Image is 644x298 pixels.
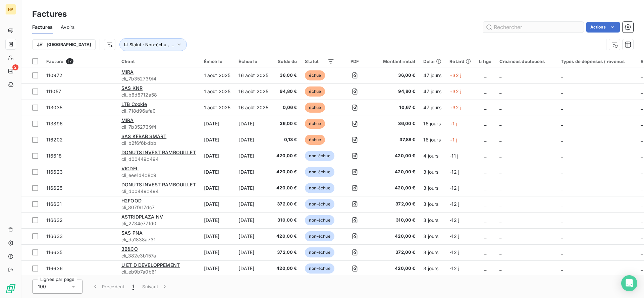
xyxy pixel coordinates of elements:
span: -12 j [449,201,459,207]
span: _ [641,249,643,255]
span: non-échue [305,167,334,177]
span: _ [641,137,643,142]
span: SAS KEBAB SMART [121,133,166,139]
span: _ [484,201,486,207]
td: [DATE] [234,212,272,228]
span: cli_da1838a731 [121,236,196,243]
button: [GEOGRAPHIC_DATA] [32,39,96,50]
span: cli_2734e77fd0 [121,220,196,227]
span: -12 j [449,233,459,239]
span: _ [499,201,501,207]
td: 16 août 2025 [234,67,272,83]
td: [DATE] [234,244,272,260]
span: 116202 [46,137,63,142]
input: Rechercher [483,22,584,33]
span: _ [484,153,486,159]
span: 3B&CO [121,246,138,252]
td: 3 jours [419,180,445,196]
span: MIRA [121,117,134,123]
span: Facture [46,59,63,64]
span: _ [561,137,563,142]
td: [DATE] [200,148,235,164]
span: 100 [38,283,46,290]
td: 1 août 2025 [200,83,235,100]
div: Statut [305,59,334,64]
span: 36,00 € [375,72,415,79]
span: 420,00 € [375,169,415,175]
td: [DATE] [234,164,272,180]
span: _ [499,185,501,191]
span: _ [484,185,486,191]
span: cli_807f917dc7 [121,204,196,211]
span: échue [305,103,325,113]
td: [DATE] [200,132,235,148]
span: 420,00 € [375,265,415,272]
span: _ [561,169,563,175]
span: +32 j [449,72,461,78]
span: _ [641,72,643,78]
td: [DATE] [200,116,235,132]
span: 116631 [46,201,62,207]
span: SAS PNA [121,230,143,236]
span: -12 j [449,249,459,255]
span: _ [561,185,563,191]
span: 372,00 € [375,249,415,256]
span: _ [499,88,501,94]
span: _ [499,105,501,110]
span: _ [499,121,501,126]
span: -12 j [449,185,459,191]
span: échue [305,119,325,129]
span: cli_7b352739f4 [121,124,196,130]
img: Logo LeanPay [5,283,16,294]
span: cli_382e3b157a [121,252,196,259]
td: [DATE] [200,180,235,196]
span: _ [561,121,563,126]
td: [DATE] [234,132,272,148]
span: 116618 [46,153,62,159]
td: 1 août 2025 [200,67,235,83]
span: _ [641,153,643,159]
span: _ [484,233,486,239]
span: _ [561,105,563,110]
td: [DATE] [234,260,272,277]
td: 3 jours [419,228,445,244]
span: cli_7b352739f4 [121,75,196,82]
td: 47 jours [419,67,445,83]
td: 3 jours [419,260,445,277]
span: _ [484,88,486,94]
span: 116633 [46,233,63,239]
span: 113035 [46,105,62,110]
span: échue [305,135,325,145]
span: 111057 [46,88,61,94]
div: Client [121,59,196,64]
span: non-échue [305,231,334,241]
span: cli_b2f6f6bdbb [121,140,196,146]
span: 0,06 € [276,104,297,111]
span: échue [305,86,325,97]
span: cli_eb9b7a0b61 [121,269,196,275]
span: 420,00 € [375,185,415,191]
span: _ [561,265,563,271]
span: cli_b6d8712a58 [121,92,196,98]
span: _ [484,265,486,271]
span: _ [641,105,643,110]
span: MIRA [121,69,134,75]
span: _ [484,217,486,223]
td: 3 jours [419,212,445,228]
span: _ [484,137,486,142]
span: _ [641,185,643,191]
div: Solde dû [276,59,297,64]
span: Avoirs [61,24,74,31]
span: _ [561,153,563,159]
span: _ [641,88,643,94]
span: +32 j [449,88,461,94]
td: [DATE] [200,260,235,277]
span: 420,00 € [375,233,415,240]
span: VICDEL [121,166,139,171]
span: _ [499,265,501,271]
td: [DATE] [234,116,272,132]
span: _ [561,249,563,255]
span: 116632 [46,217,63,223]
span: _ [641,121,643,126]
span: 420,00 € [276,169,297,175]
